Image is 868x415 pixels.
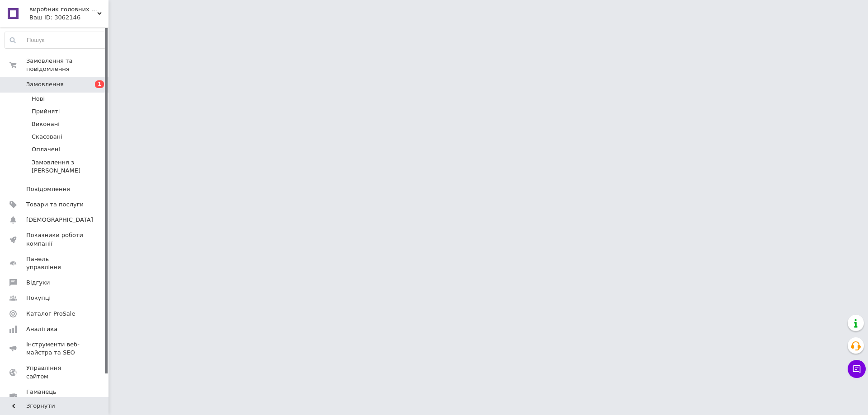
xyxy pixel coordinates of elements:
span: Панель управління [26,255,84,271]
span: Нові [32,95,45,103]
span: Замовлення та повідомлення [26,57,108,73]
div: Ваш ID: 3062146 [29,14,108,22]
span: Товари та послуги [26,201,84,209]
span: Відгуки [26,279,50,287]
span: Аналітика [26,325,57,333]
span: Показники роботи компанії [26,231,84,247]
span: Повідомлення [26,185,70,193]
span: Інструменти веб-майстра та SEO [26,340,84,357]
span: виробник головних уборів -VladAltex. [29,5,97,14]
span: Прийняті [32,107,60,116]
span: Гаманець компанії [26,388,84,404]
span: Управління сайтом [26,364,84,380]
span: 1 [95,80,104,88]
span: Замовлення [26,80,64,89]
span: Каталог ProSale [26,310,75,318]
span: Покупці [26,294,51,302]
span: [DEMOGRAPHIC_DATA] [26,216,93,224]
span: Замовлення з [PERSON_NAME] [32,159,106,175]
span: Виконані [32,120,60,128]
button: Чат з покупцем [848,360,866,378]
span: Скасовані [32,133,62,141]
span: Оплачені [32,145,60,154]
input: Пошук [5,32,106,48]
